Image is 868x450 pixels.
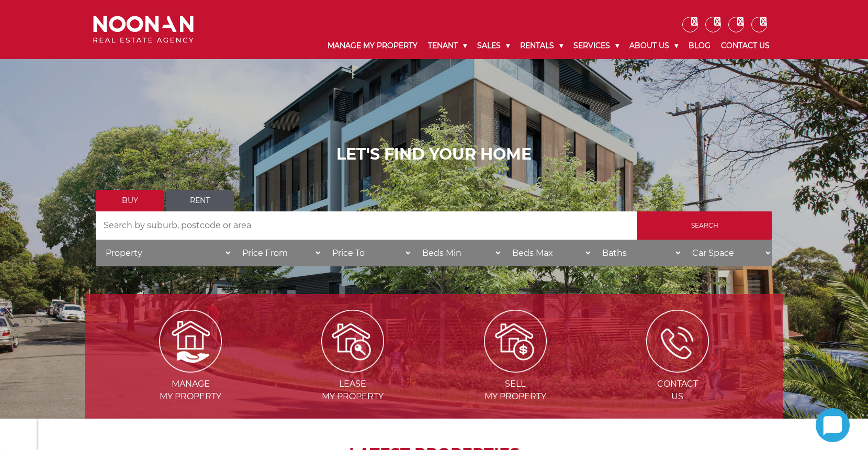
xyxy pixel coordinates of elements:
a: Rent [166,190,234,211]
a: Manage My Property [322,32,423,59]
img: Noonan Real Estate Agency [93,16,194,43]
span: Contact Us [598,378,758,403]
a: ContactUs [598,335,758,401]
a: Sales [472,32,515,59]
input: Search by suburb, postcode or area [96,211,637,240]
img: Manage my Property [159,310,222,373]
input: Search [637,211,772,240]
a: Rentals [515,32,568,59]
a: Services [568,32,624,59]
a: Blog [683,32,716,59]
a: Managemy Property [110,335,270,401]
a: About Us [624,32,683,59]
span: Lease my Property [273,378,433,403]
a: Sellmy Property [435,335,595,401]
img: Lease my property [321,310,384,373]
a: Leasemy Property [273,335,433,401]
a: Tenant [423,32,472,59]
img: ICONS [646,310,709,373]
a: Contact Us [716,32,775,59]
span: Sell my Property [435,378,595,403]
img: Sell my property [484,310,547,373]
h1: LET'S FIND YOUR HOME [96,145,772,164]
a: Buy [96,190,164,211]
span: Manage my Property [110,378,270,403]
